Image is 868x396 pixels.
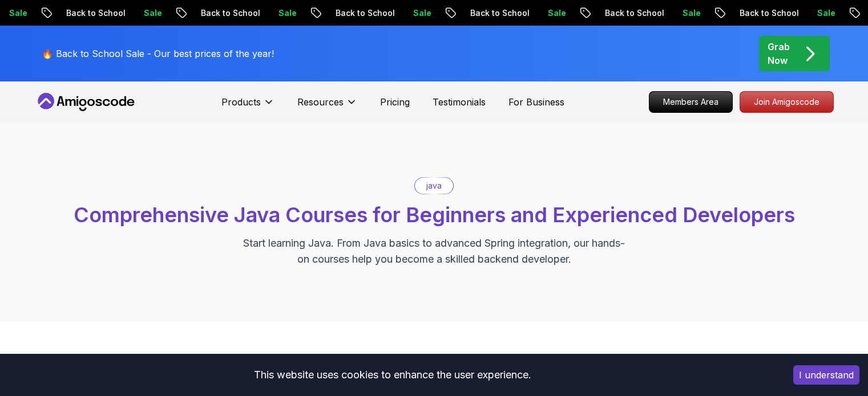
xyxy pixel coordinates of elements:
[649,91,733,113] a: Members Area
[536,7,573,19] p: Sale
[380,95,410,109] a: Pricing
[132,7,169,19] p: Sale
[55,7,132,19] p: Back to School
[243,235,626,267] p: Start learning Java. From Java basics to advanced Spring integration, our hands-on courses help y...
[426,180,442,191] p: java
[74,202,795,227] span: Comprehensive Java Courses for Beginners and Experienced Developers
[297,95,357,118] button: Resources
[768,40,790,67] p: Grab Now
[671,7,708,19] p: Sale
[740,91,834,113] a: Join Amigoscode
[649,92,732,112] p: Members Area
[221,95,261,109] p: Products
[267,7,304,19] p: Sale
[297,95,344,109] p: Resources
[594,7,671,19] p: Back to School
[324,7,402,19] p: Back to School
[9,362,776,387] div: This website uses cookies to enhance the user experience.
[189,7,267,19] p: Back to School
[221,95,274,118] button: Products
[42,47,274,60] p: 🔥 Back to School Sale - Our best prices of the year!
[740,92,833,112] p: Join Amigoscode
[806,7,842,19] p: Sale
[793,365,859,385] button: Accept cookies
[433,95,486,109] a: Testimonials
[508,95,564,109] a: For Business
[728,7,806,19] p: Back to School
[402,7,438,19] p: Sale
[459,7,536,19] p: Back to School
